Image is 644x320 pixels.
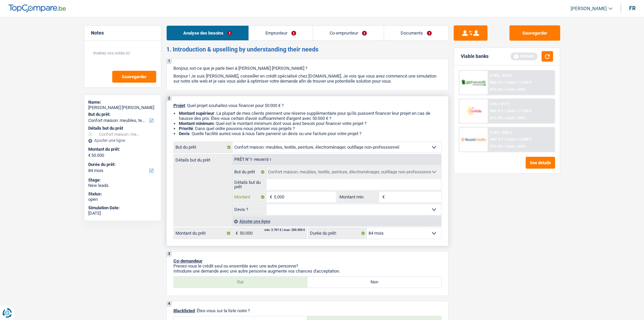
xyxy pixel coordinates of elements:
[173,308,195,313] span: Blacklisted
[91,30,154,36] h5: Notes
[173,308,442,313] p: : Êtes-vous sur la liste noire ?
[461,54,488,59] div: Viable banks
[313,26,383,40] a: Co-emprunteur
[233,204,267,215] label: Devis ?
[252,158,271,162] span: - Priorité 1
[88,177,157,183] div: Stage:
[565,3,613,14] a: [PERSON_NAME]
[232,228,240,239] span: €
[571,6,607,12] span: [PERSON_NAME]
[490,87,502,92] span: DTI: 0%
[179,111,442,121] li: : La plupart de mes clients prennent une réserve supplémentaire pour qu'ils puissent financer leu...
[266,192,274,202] span: €
[490,116,502,120] span: DTI: 0%
[88,153,91,158] span: €
[88,211,157,216] div: [DATE]
[167,96,172,101] div: 2
[504,80,505,85] span: /
[509,25,560,41] button: Sauvegarder
[88,197,157,202] div: open
[504,137,505,142] span: /
[490,137,503,142] span: NAI: 0 €
[461,133,486,146] img: Record Credits
[506,116,525,120] span: Limit: <50%
[173,73,442,84] p: Bonjour ! Je suis [PERSON_NAME], conseiller en crédit spécialisé chez [DOMAIN_NAME]. Je vois que ...
[88,105,157,110] div: [PERSON_NAME] [PERSON_NAME]
[504,109,505,113] span: /
[179,126,193,131] strong: Priorité
[167,252,172,257] div: 3
[233,192,267,202] label: Montant
[179,121,214,126] strong: Montant minimum
[506,87,525,92] span: Limit: <50%
[510,52,538,60] div: Refresh
[173,263,442,269] p: Prenez-vous le crédit seul ou ensemble avec une autre personne?
[490,102,510,106] div: 9.9% | 817 €
[307,277,441,287] label: Non
[88,126,157,131] div: Détails but du prêt
[503,144,505,149] span: /
[88,138,157,143] div: Ajouter une ligne
[179,131,442,136] li: : Quelle facilité auriez-vous à nous faire parvenir un devis ou une facture pour votre projet ?
[264,229,305,232] div: min: 3.701 € / max: 200.000 €
[173,103,185,108] span: Projet
[503,87,505,92] span: /
[88,191,157,197] div: Status:
[167,26,248,40] a: Analyse des besoins
[122,74,147,79] span: Sauvegarder
[112,71,156,83] button: Sauvegarder
[526,157,555,169] button: See details
[506,144,525,149] span: Limit: <65%
[88,112,156,117] label: But du prêt:
[233,157,273,162] div: Prêt n°1
[174,142,233,153] label: But du prêt
[490,130,512,135] div: 9.45% | 806 €
[490,144,502,149] span: DTI: 0%
[166,46,449,53] h2: 1. Introduction & upselling by understanding their needs
[88,183,157,188] div: New leads
[88,100,157,105] div: Name:
[506,80,531,85] span: Limit: >1.150 €
[490,109,503,113] span: NAI: 0 €
[506,137,531,142] span: Limit: >1.506 €
[179,131,190,136] span: Devis
[379,192,386,202] span: €
[8,4,66,13] img: TopCompare Logo
[233,167,267,177] label: But du prêt
[503,116,505,120] span: /
[167,59,172,64] div: 1
[308,228,367,239] label: Durée du prêt:
[88,147,156,152] label: Montant du prêt:
[179,111,214,116] strong: Montant supérieur
[249,26,313,40] a: Emprunteur
[338,192,379,202] label: Montant min.
[232,216,441,226] div: Ajouter une ligne
[461,105,486,117] img: Cofidis
[490,80,503,85] span: NAI: 0 €
[179,121,442,126] li: : Quel est le montant minimum dont vous avez besoin pour financer votre projet ?
[167,301,172,306] div: 4
[173,103,442,108] p: : Quel projet souhaitez-vous financer pour 50 000 € ?
[179,126,442,131] li: : Dans quel ordre pouvons-nous prioriser vos projets ?
[173,269,442,274] p: Introduire une demande avec une autre personne augmente vos chances d'acceptation.
[490,73,512,78] div: 9.99% | 819 €
[173,258,202,263] span: Co-demandeur
[506,109,531,113] span: Limit: >1.100 €
[174,277,308,287] label: Oui
[384,26,448,40] a: Documents
[629,5,636,12] div: fr
[233,179,267,190] label: Détails but du prêt
[174,154,232,162] label: Détails but du prêt
[174,228,232,239] label: Montant du prêt
[88,162,156,167] label: Durée du prêt:
[461,79,486,87] img: AlphaCredit
[173,66,442,71] p: Bonjour, est-ce que je parle bien à [PERSON_NAME] [PERSON_NAME] ?
[88,205,157,211] div: Simulation Date:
